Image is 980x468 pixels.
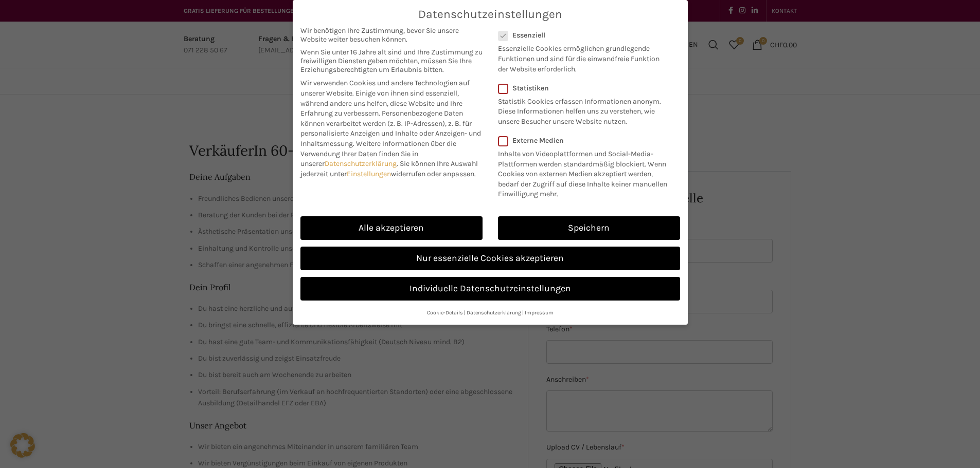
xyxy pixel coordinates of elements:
p: Statistik Cookies erfassen Informationen anonym. Diese Informationen helfen uns zu verstehen, wie... [498,92,667,127]
span: Sie können Ihre Auswahl jederzeit unter widerrufen oder anpassen. [300,159,478,178]
p: Inhalte von Videoplattformen und Social-Media-Plattformen werden standardmäßig blockiert. Wenn Co... [498,145,673,199]
a: Impressum [525,309,554,316]
span: Personenbezogene Daten können verarbeitet werden (z. B. IP-Adressen), z. B. für personalisierte A... [300,109,481,148]
a: Nur essenzielle Cookies akzeptieren [300,247,680,270]
a: Speichern [498,216,680,240]
span: Wenn Sie unter 16 Jahre alt sind und Ihre Zustimmung zu freiwilligen Diensten geben möchten, müss... [300,48,483,74]
span: Wir verwenden Cookies und andere Technologien auf unserer Website. Einige von ihnen sind essenzie... [300,79,470,118]
label: Externe Medien [498,136,673,145]
span: Weitere Informationen über die Verwendung Ihrer Daten finden Sie in unserer . [300,139,456,168]
span: Wir benötigen Ihre Zustimmung, bevor Sie unsere Website weiter besuchen können. [300,26,483,44]
p: Essenzielle Cookies ermöglichen grundlegende Funktionen und sind für die einwandfreie Funktion de... [498,40,667,74]
a: Datenschutzerklärung [325,159,397,168]
a: Datenschutzerklärung [467,309,521,316]
a: Cookie-Details [427,309,463,316]
a: Individuelle Datenschutzeinstellungen [300,277,680,301]
label: Statistiken [498,84,667,92]
label: Essenziell [498,31,667,40]
span: Datenschutzeinstellungen [418,8,562,21]
a: Alle akzeptieren [300,216,483,240]
a: Einstellungen [347,170,391,178]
